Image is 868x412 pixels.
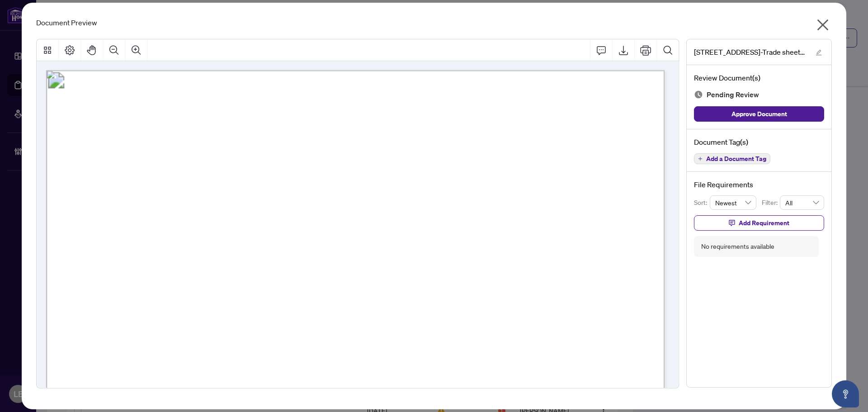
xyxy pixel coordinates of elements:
span: Pending Review [707,89,759,101]
img: Document Status [694,90,703,99]
div: No requirements available [701,242,774,251]
button: Add a Document Tag [694,153,770,164]
p: Sort: [694,198,710,208]
button: Approve Document [694,106,824,122]
span: close [816,18,830,32]
p: Filter: [762,198,780,208]
div: Document Preview [36,17,832,28]
h4: Review Document(s) [694,72,824,83]
span: edit [816,49,822,56]
span: Add Requirement [739,216,789,230]
span: Newest [715,196,751,209]
span: All [785,196,819,209]
span: plus [698,156,703,161]
span: [STREET_ADDRESS]-Trade sheet-[PERSON_NAME] to review.pdf [694,47,807,57]
button: Add Requirement [694,215,824,231]
span: Add a Document Tag [706,156,766,162]
h4: File Requirements [694,179,824,190]
span: Approve Document [731,107,787,121]
h4: Document Tag(s) [694,137,824,147]
button: Open asap [832,380,859,407]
